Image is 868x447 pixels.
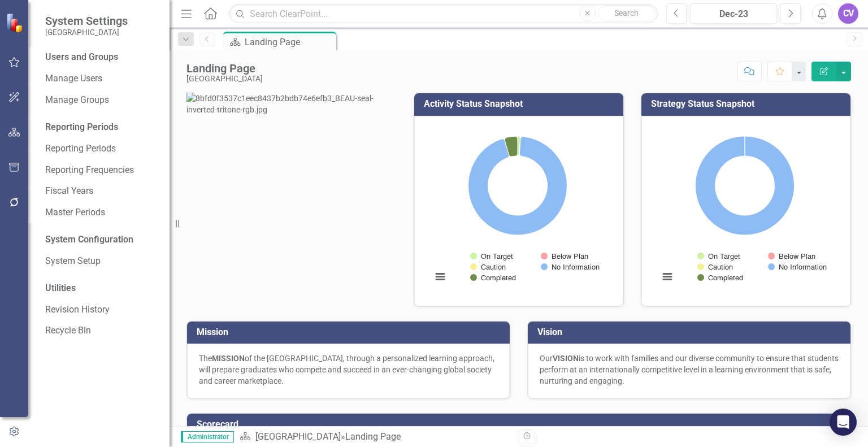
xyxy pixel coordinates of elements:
h3: Strategy Status Snapshot [651,99,845,109]
span: Administrator [181,431,234,442]
button: Show Completed [470,274,516,282]
path: No Information, 54. [695,136,794,235]
button: Show On Target [470,252,513,261]
div: Chart. Highcharts interactive chart. [653,125,839,294]
a: Revision History [45,303,158,316]
path: On Target, 3. [518,136,520,156]
strong: VISION [553,354,579,363]
span: Search [614,8,639,18]
button: View chart menu, Chart [432,269,448,285]
button: Show Caution [470,263,506,271]
a: Recycle Bin [45,324,158,337]
button: Show Completed [697,274,743,282]
div: System Configuration [45,233,158,246]
button: Show No Information [541,263,599,271]
div: Landing Page [186,62,263,75]
p: Our is to work with families and our diverse community to ensure that students perform at an inte... [540,353,839,387]
path: Completed, 14. [505,136,518,157]
button: Show Below Plan [541,252,588,261]
h3: Scorecard [197,419,845,429]
button: View chart menu, Chart [659,269,675,285]
div: Users and Groups [45,51,158,64]
svg: Interactive chart [426,125,609,294]
div: Open Intercom Messenger [830,409,857,436]
span: System Settings [45,14,128,28]
div: Chart. Highcharts interactive chart. [426,125,611,294]
img: ClearPoint Strategy [5,12,27,33]
button: Show On Target [697,252,740,261]
strong: MISSION [212,354,245,363]
div: Reporting Periods [45,121,158,134]
h3: Mission [197,327,504,337]
a: Manage Groups [45,94,158,107]
div: [GEOGRAPHIC_DATA] [186,75,263,83]
div: Utilities [45,282,158,295]
div: Dec-23 [694,7,773,21]
a: Reporting Frequencies [45,164,158,177]
img: 8bfd0f3537c1eec8437b2bdb74e6efb3_BEAU-seal-inverted-tritone-rgb.jpg [186,93,397,115]
div: Landing Page [245,35,333,49]
a: Manage Users [45,72,158,85]
svg: Interactive chart [653,125,836,294]
h3: Vision [537,327,845,337]
p: The of the [GEOGRAPHIC_DATA], through a personalized learning approach, will prepare graduates wh... [199,353,498,387]
a: [GEOGRAPHIC_DATA] [255,431,341,442]
path: Caution, 0. [519,136,520,156]
button: Show No Information [768,263,826,271]
button: Show Caution [697,263,733,271]
div: » [240,431,510,444]
a: Fiscal Years [45,185,158,198]
a: System Setup [45,255,158,268]
input: Search ClearPoint... [229,4,657,24]
h3: Activity Status Snapshot [424,99,618,109]
small: [GEOGRAPHIC_DATA] [45,28,128,37]
div: Landing Page [345,431,401,442]
button: Search [598,6,655,21]
a: Reporting Periods [45,142,158,155]
path: No Information, 300. [468,136,567,235]
button: Show Below Plan [768,252,815,261]
button: Dec-23 [690,3,777,24]
button: CV [838,3,858,24]
a: Master Periods [45,206,158,219]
